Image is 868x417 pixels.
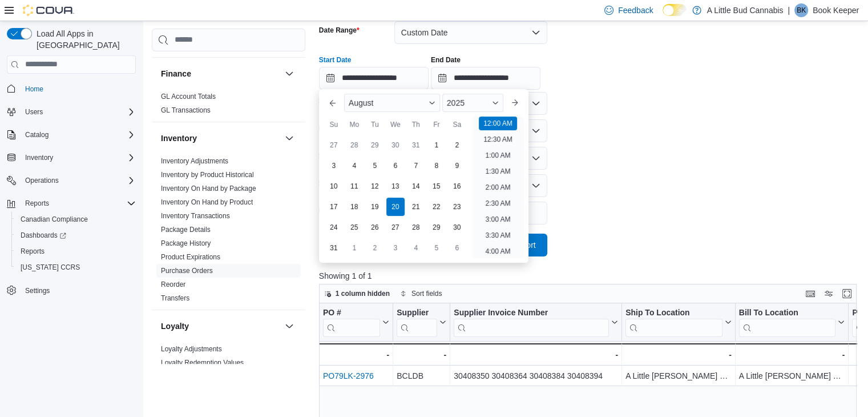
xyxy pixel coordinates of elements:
[427,115,446,134] div: Fr
[325,239,343,257] div: day-31
[320,287,394,300] button: 1 column hidden
[161,198,253,206] a: Inventory On Hand by Product
[21,82,136,96] span: Home
[282,131,296,145] button: Inventory
[739,348,845,362] div: -
[161,294,189,302] a: Transfers
[161,185,256,193] a: Inventory On Hand by Package
[319,55,352,65] label: Start Date
[161,198,253,207] span: Inventory On Hand by Product
[366,157,384,175] div: day-5
[161,68,191,79] h3: Finance
[25,286,50,295] span: Settings
[448,239,466,257] div: day-6
[25,199,49,208] span: Reports
[625,307,722,318] div: Ship To Location
[161,170,254,179] span: Inventory by Product Historical
[21,105,136,119] span: Users
[161,93,216,101] a: GL Account Totals
[16,244,49,258] a: Reports
[323,371,374,380] a: PO79LK-2976
[663,4,687,16] input: Dark Mode
[325,198,343,216] div: day-17
[161,239,211,248] span: Package History
[427,218,446,236] div: day-29
[366,198,384,216] div: day-19
[319,67,429,90] input: Press the down key to enter a popover containing a calendar. Press the escape key to close the po...
[11,243,140,259] button: Reports
[397,307,437,336] div: Supplier
[161,359,244,367] a: Loyalty Redemption Values
[2,282,140,299] button: Settings
[21,231,66,240] span: Dashboards
[345,136,364,154] div: day-28
[21,284,54,298] a: Settings
[344,94,440,112] div: Button. Open the month selector. August is currently selected.
[531,154,540,163] button: Open list of options
[16,260,84,274] a: [US_STATE] CCRS
[2,150,140,166] button: Inventory
[322,348,389,362] div: -
[531,181,540,190] button: Open list of options
[407,198,425,216] div: day-21
[454,369,618,383] div: 30408350 30408364 30408384 30408394
[161,267,213,275] a: Purchase Orders
[11,227,140,243] a: Dashboards
[531,126,540,135] button: Open list of options
[161,239,211,247] a: Package History
[481,228,515,242] li: 3:30 AM
[397,348,446,362] div: -
[11,211,140,227] button: Canadian Compliance
[323,307,380,336] div: PO # URL
[454,307,609,318] div: Supplier Invoice Number
[25,85,43,94] span: Home
[386,136,405,154] div: day-30
[323,307,389,336] button: PO #
[407,115,425,134] div: Th
[325,115,343,134] div: Su
[448,198,466,216] div: day-23
[21,263,80,272] span: [US_STATE] CCRS
[366,115,384,134] div: Tu
[481,165,515,178] li: 1:30 AM
[16,228,136,242] span: Dashboards
[366,177,384,195] div: day-12
[161,171,254,179] a: Inventory by Product Historical
[707,3,784,17] p: A Little Bud Cannabis
[161,320,280,332] button: Loyalty
[161,184,256,193] span: Inventory On Hand by Package
[448,177,466,195] div: day-16
[21,197,136,210] span: Reports
[161,344,222,354] span: Loyalty Adjustments
[427,239,446,257] div: day-5
[345,157,364,175] div: day-4
[325,157,343,175] div: day-3
[397,307,437,318] div: Supplier
[7,76,136,329] nav: Complex example
[739,307,836,336] div: Bill To Location
[625,369,732,383] div: A Little [PERSON_NAME] Rock
[319,270,862,282] p: Showing 1 of 1
[481,149,515,162] li: 1:00 AM
[481,244,515,258] li: 4:00 AM
[161,92,216,101] span: GL Account Totals
[161,358,244,367] span: Loyalty Redemption Values
[161,157,228,166] span: Inventory Adjustments
[345,198,364,216] div: day-18
[448,157,466,175] div: day-9
[448,115,466,134] div: Sa
[386,177,405,195] div: day-13
[395,287,446,300] button: Sort fields
[454,307,609,336] div: Supplier Invoice Number
[282,319,296,333] button: Loyalty
[345,239,364,257] div: day-1
[794,3,808,17] div: Book Keeper
[161,225,211,234] span: Package Details
[431,67,540,90] input: Press the down key to open a popover containing a calendar.
[161,320,189,332] h3: Loyalty
[25,107,43,117] span: Users
[161,345,222,353] a: Loyalty Adjustments
[386,115,405,134] div: We
[625,307,722,336] div: Ship To Location
[472,117,524,258] ul: Time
